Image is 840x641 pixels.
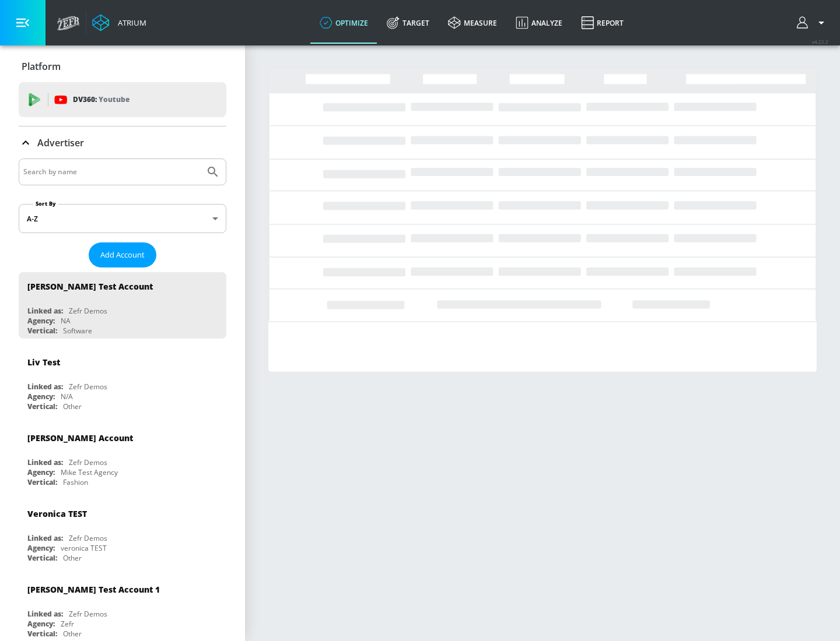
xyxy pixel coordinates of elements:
[19,424,226,490] div: [PERSON_NAME] AccountLinked as:Zefr DemosAgency:Mike Test AgencyVertical:Fashion
[19,126,226,159] div: Advertiser
[19,499,226,566] div: Veronica TESTLinked as:Zefr DemosAgency:veronica TESTVertical:Other
[27,382,63,392] div: Linked as:
[27,543,55,553] div: Agency:
[19,272,226,339] div: [PERSON_NAME] Test AccountLinked as:Zefr DemosAgency:NAVertical:Software
[27,584,160,595] div: [PERSON_NAME] Test Account 1
[73,93,129,106] p: DV360:
[61,467,118,477] div: Mike Test Agency
[27,553,57,563] div: Vertical:
[27,326,57,336] div: Vertical:
[27,457,63,467] div: Linked as:
[19,50,226,83] div: Platform
[61,392,73,401] div: N/A
[61,543,107,553] div: veronica TEST
[69,306,107,316] div: Zefr Demos
[27,533,63,543] div: Linked as:
[27,508,87,519] div: Veronica TEST
[63,553,82,563] div: Other
[377,2,439,44] a: Target
[27,609,63,619] div: Linked as:
[19,204,226,233] div: A-Z
[69,609,107,619] div: Zefr Demos
[27,357,60,368] div: Liv Test
[100,248,145,262] span: Add Account
[63,401,82,411] div: Other
[572,2,633,44] a: Report
[23,164,200,179] input: Search by name
[19,82,226,117] div: DV360: Youtube
[27,432,133,443] div: [PERSON_NAME] Account
[92,14,146,31] a: Atrium
[19,348,226,414] div: Liv TestLinked as:Zefr DemosAgency:N/AVertical:Other
[69,457,107,467] div: Zefr Demos
[812,38,828,45] span: v 4.22.2
[22,60,61,73] p: Platform
[27,619,55,629] div: Agency:
[69,382,107,392] div: Zefr Demos
[63,629,82,639] div: Other
[113,17,146,28] div: Atrium
[27,629,57,639] div: Vertical:
[27,477,57,487] div: Vertical:
[27,281,153,292] div: [PERSON_NAME] Test Account
[89,242,156,267] button: Add Account
[37,136,84,149] p: Advertiser
[27,306,63,316] div: Linked as:
[61,316,71,326] div: NA
[439,2,506,44] a: measure
[69,533,107,543] div: Zefr Demos
[63,477,88,487] div: Fashion
[506,2,572,44] a: Analyze
[63,326,92,336] div: Software
[27,316,55,326] div: Agency:
[99,93,129,105] p: Youtube
[27,401,57,411] div: Vertical:
[27,392,55,401] div: Agency:
[310,2,377,44] a: optimize
[61,619,74,629] div: Zefr
[27,467,55,477] div: Agency:
[33,200,58,207] label: Sort By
